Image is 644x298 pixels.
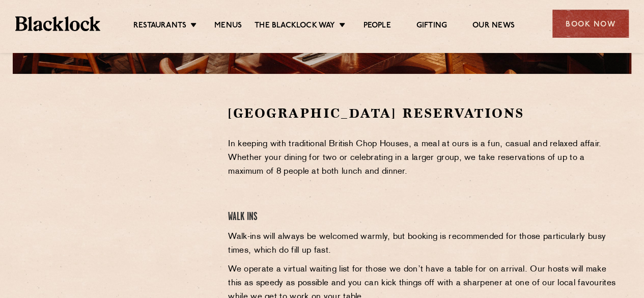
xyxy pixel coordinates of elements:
[214,21,242,32] a: Menus
[62,104,176,258] iframe: OpenTable make booking widget
[228,138,619,179] p: In keeping with traditional British Chop Houses, a meal at ours is a fun, casual and relaxed affa...
[228,104,619,122] h2: [GEOGRAPHIC_DATA] Reservations
[133,21,186,32] a: Restaurants
[15,16,100,31] img: BL_Textured_Logo-footer-cropped.svg
[255,21,335,32] a: The Blacklock Way
[472,21,515,32] a: Our News
[416,21,447,32] a: Gifting
[552,10,629,38] div: Book Now
[363,21,390,32] a: People
[228,230,619,258] p: Walk-ins will always be welcomed warmly, but booking is recommended for those particularly busy t...
[228,210,619,224] h4: Walk Ins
